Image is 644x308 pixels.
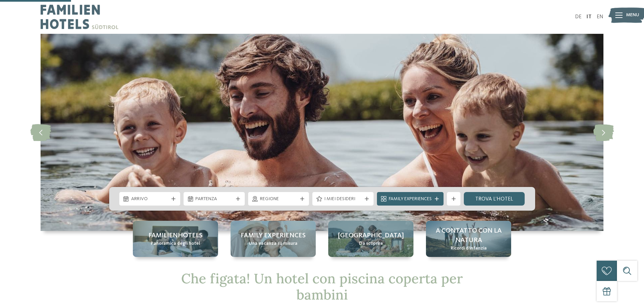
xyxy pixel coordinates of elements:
a: IT [587,14,592,20]
span: Menu [626,12,639,19]
a: Cercate un hotel con piscina coperta per bambini in Alto Adige? Family experiences Una vacanza su... [231,221,316,257]
span: Da scoprire [359,240,383,247]
a: Cercate un hotel con piscina coperta per bambini in Alto Adige? [GEOGRAPHIC_DATA] Da scoprire [328,221,413,257]
span: Family experiences [241,231,306,240]
span: Ricordi d’infanzia [451,245,487,252]
a: trova l’hotel [464,192,525,206]
span: Una vacanza su misura [249,240,297,247]
a: DE [575,14,581,20]
a: EN [597,14,603,20]
span: Regione [260,196,297,203]
a: Cercate un hotel con piscina coperta per bambini in Alto Adige? Familienhotels Panoramica degli h... [133,221,218,257]
a: Cercate un hotel con piscina coperta per bambini in Alto Adige? A contatto con la natura Ricordi ... [426,221,511,257]
span: Arrivo [131,196,169,203]
span: I miei desideri [324,196,362,203]
span: Family Experiences [389,196,432,203]
span: [GEOGRAPHIC_DATA] [338,231,404,240]
span: A contatto con la natura [433,226,504,245]
span: Panoramica degli hotel [151,240,200,247]
span: Che figata! Un hotel con piscina coperta per bambini [181,270,463,303]
span: Partenza [195,196,233,203]
img: Cercate un hotel con piscina coperta per bambini in Alto Adige? [41,34,603,231]
span: Familienhotels [148,231,202,240]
